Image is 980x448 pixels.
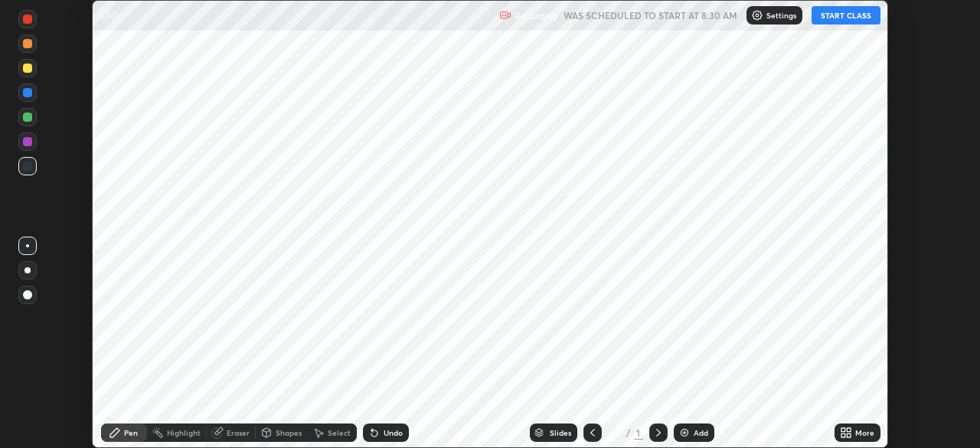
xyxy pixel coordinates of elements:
div: / [626,428,631,437]
div: Add [694,429,708,437]
img: recording.375f2c34.svg [499,9,511,21]
button: START CLASS [812,6,880,25]
div: Eraser [227,429,250,437]
div: Pen [124,429,138,437]
p: Settings [766,11,796,19]
div: Highlight [167,429,201,437]
img: class-settings-icons [751,9,763,21]
p: EMI [101,9,118,21]
div: 1 [634,426,643,440]
div: Undo [384,429,403,437]
div: Select [328,429,351,437]
div: 1 [608,428,623,437]
div: More [855,429,874,437]
img: add-slide-button [678,427,691,439]
div: Slides [550,429,571,437]
h5: WAS SCHEDULED TO START AT 8:30 AM [563,8,737,22]
div: Shapes [276,429,302,437]
p: Recording [514,10,557,21]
